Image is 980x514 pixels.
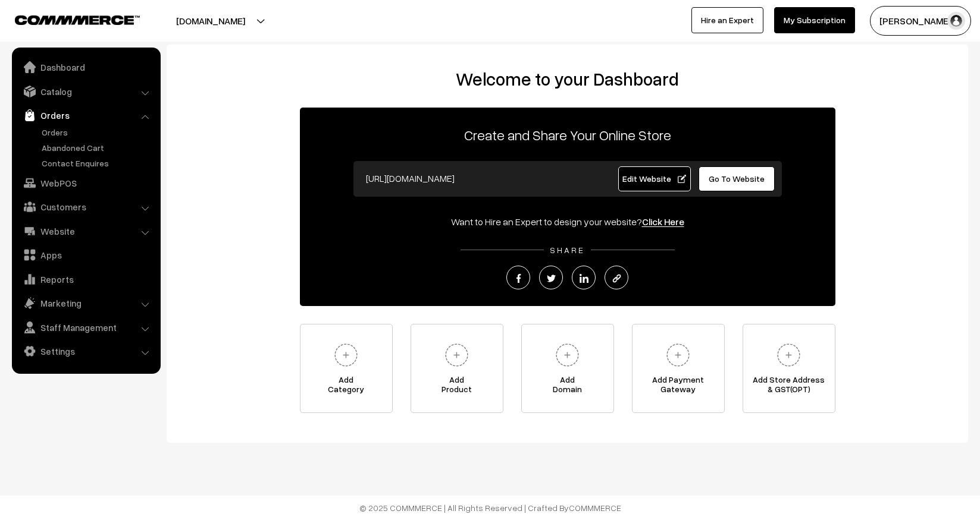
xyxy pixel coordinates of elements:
[662,339,694,371] img: plus.svg
[440,339,473,371] img: plus.svg
[15,12,119,26] a: COMMMERCE
[15,81,156,102] a: Catalog
[134,6,287,36] button: [DOMAIN_NAME]
[691,7,763,33] a: Hire an Expert
[699,166,775,191] a: Go To Website
[772,339,805,371] img: plus.svg
[774,7,855,33] a: My Subscription
[300,124,835,146] p: Create and Share Your Online Store
[15,220,156,242] a: Website
[15,15,140,24] img: COMMMERCE
[15,244,156,266] a: Apps
[743,375,835,399] span: Add Store Address & GST(OPT)
[15,340,156,362] a: Settings
[15,292,156,314] a: Marketing
[15,196,156,217] a: Customers
[300,375,392,399] span: Add Category
[622,174,686,184] span: Edit Website
[179,68,956,90] h2: Welcome to your Dashboard
[743,324,835,413] a: Add Store Address& GST(OPT)
[551,339,584,371] img: plus.svg
[709,174,765,184] span: Go To Website
[642,216,684,228] a: Click Here
[870,6,971,36] button: [PERSON_NAME]
[411,375,503,399] span: Add Product
[544,245,591,255] span: SHARE
[300,324,393,413] a: AddCategory
[39,141,156,154] a: Abandoned Cart
[15,105,156,126] a: Orders
[300,215,835,229] div: Want to Hire an Expert to design your website?
[15,56,156,78] a: Dashboard
[522,375,613,399] span: Add Domain
[947,12,965,30] img: user
[618,166,691,191] a: Edit Website
[15,317,156,338] a: Staff Management
[633,375,724,399] span: Add Payment Gateway
[569,503,621,513] a: COMMMERCE
[39,157,156,169] a: Contact Enquires
[15,269,156,290] a: Reports
[39,126,156,138] a: Orders
[330,339,362,371] img: plus.svg
[411,324,503,413] a: AddProduct
[15,172,156,194] a: WebPOS
[521,324,614,413] a: AddDomain
[632,324,725,413] a: Add PaymentGateway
